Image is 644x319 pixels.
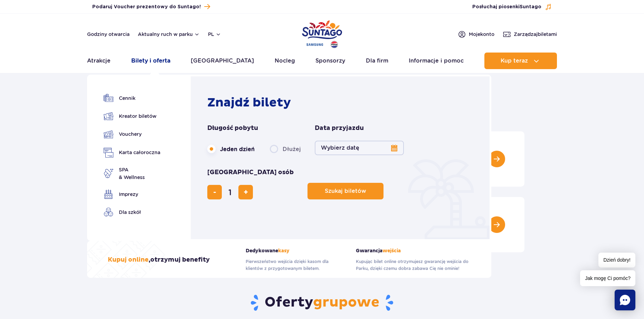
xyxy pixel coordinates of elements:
a: Nocleg [275,53,295,69]
p: Kupując bilet online otrzymujesz gwarancję wejścia do Parku, dzięki czemu dobra zabawa Cię nie om... [356,258,471,272]
span: Podaruj Voucher prezentowy do Suntago! [92,3,201,10]
span: grupowe [313,294,379,311]
a: Cennik [104,93,160,103]
a: Kreator biletów [104,111,160,121]
a: Sponsorzy [315,53,345,69]
button: Szukaj biletów [307,183,383,199]
h3: , otrzymuj benefity [108,256,210,264]
a: Godziny otwarcia [87,31,130,38]
span: Moje konto [469,31,494,38]
a: Imprezy [104,189,160,199]
span: Kup teraz [501,58,528,64]
input: liczba biletów [222,184,238,200]
span: Dzień dobry! [598,253,635,268]
span: Jak mogę Ci pomóc? [580,270,635,286]
button: pl [208,31,221,38]
a: Karta całoroczna [104,148,160,158]
span: Zarządzaj biletami [514,31,557,38]
span: Posłuchaj piosenki [472,3,541,10]
span: Długość pobytu [207,124,258,132]
h2: Oferty [120,294,524,312]
span: [GEOGRAPHIC_DATA] osób [207,168,294,177]
div: Chat [615,290,635,310]
form: Planowanie wizyty w Park of Poland [207,124,476,199]
strong: Znajdź bilety [207,95,291,110]
button: Wybierz datę [315,141,404,155]
button: Aktualny ruch w parku [138,31,200,37]
a: Atrakcje [87,53,111,69]
a: SPA& Wellness [104,166,160,181]
a: Bilety i oferta [131,53,170,69]
button: usuń bilet [207,185,222,199]
a: Dla szkół [104,207,160,217]
span: kasy [278,248,290,254]
button: Posłuchaj piosenkiSuntago [472,3,552,10]
a: Zarządzajbiletami [503,30,557,38]
a: Dla firm [366,53,388,69]
span: wejścia [382,248,401,254]
span: Suntago [520,4,541,9]
span: Data przyjazdu [315,124,364,132]
button: dodaj bilet [238,185,253,199]
a: Podaruj Voucher prezentowy do Suntago! [92,2,210,11]
button: Kup teraz [484,53,557,69]
span: Szukaj biletów [325,188,366,194]
strong: Gwarancja [356,248,471,254]
a: [GEOGRAPHIC_DATA] [191,53,254,69]
a: Informacje i pomoc [409,53,464,69]
a: Mojekonto [458,30,494,38]
span: SPA & Wellness [119,166,145,181]
p: Pierwszeństwo wejścia dzięki kasom dla klientów z przygotowanym biletem. [246,258,345,272]
span: Kupuj online [108,256,149,264]
label: Dłużej [270,142,301,156]
strong: Dedykowane [246,248,345,254]
a: Vouchery [104,129,160,139]
a: Park of Poland [302,17,342,49]
label: Jeden dzień [207,142,255,156]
